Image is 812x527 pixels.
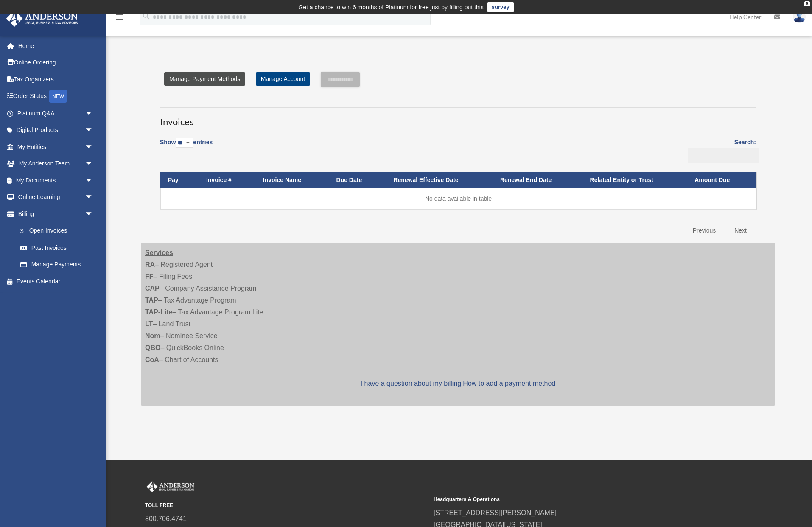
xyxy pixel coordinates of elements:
p: | [145,378,771,390]
select: Showentries [176,138,193,148]
a: survey [487,2,514,12]
a: Events Calendar [6,273,106,290]
div: close [804,1,810,6]
a: Past Invoices [12,239,102,256]
strong: QBO [145,344,160,351]
a: Digital Productsarrow_drop_down [6,122,106,139]
span: arrow_drop_down [85,172,102,189]
th: Renewal Effective Date: activate to sort column ascending [386,172,493,188]
a: [STREET_ADDRESS][PERSON_NAME] [434,509,557,516]
a: Previous [686,222,722,239]
input: Search: [688,148,759,164]
div: – Registered Agent – Filing Fees – Company Assistance Program – Tax Advantage Program – Tax Advan... [141,243,775,406]
a: Home [6,37,106,54]
a: Next [728,222,753,239]
i: menu [115,12,125,22]
a: Platinum Q&Aarrow_drop_down [6,105,106,122]
a: Manage Payment Methods [164,72,245,86]
img: Anderson Advisors Platinum Portal [4,10,81,27]
span: arrow_drop_down [85,155,102,173]
a: How to add a payment method [463,380,555,387]
strong: Services [145,249,173,256]
img: Anderson Advisors Platinum Portal [145,481,196,492]
a: Order StatusNEW [6,88,106,105]
span: $ [25,226,29,236]
a: Manage Payments [12,256,102,273]
strong: TAP-Lite [145,308,173,316]
a: Online Learningarrow_drop_down [6,189,106,206]
a: Online Ordering [6,54,106,71]
div: Get a chance to win 6 months of Platinum for free just by filling out this [298,2,484,12]
a: Manage Account [256,72,310,86]
strong: LT [145,320,153,328]
strong: CAP [145,285,160,292]
strong: Nom [145,332,160,339]
small: TOLL FREE [145,501,428,510]
a: Tax Organizers [6,71,106,88]
div: NEW [49,90,67,103]
h3: Invoices [160,107,756,129]
th: Due Date: activate to sort column ascending [329,172,386,188]
a: My Anderson Teamarrow_drop_down [6,155,106,172]
a: menu [115,15,125,22]
i: search [142,11,151,21]
th: Renewal End Date: activate to sort column ascending [493,172,582,188]
a: 800.706.4741 [145,515,187,522]
th: Invoice Name: activate to sort column ascending [255,172,329,188]
a: Billingarrow_drop_down [6,205,102,222]
label: Show entries [160,137,213,157]
th: Amount Due: activate to sort column ascending [687,172,756,188]
th: Pay: activate to sort column descending [160,172,199,188]
small: Headquarters & Operations [434,495,716,504]
img: User Pic [793,11,806,23]
a: My Entitiesarrow_drop_down [6,138,106,155]
span: arrow_drop_down [85,138,102,156]
span: arrow_drop_down [85,122,102,139]
span: arrow_drop_down [85,189,102,206]
strong: FF [145,273,154,280]
a: $Open Invoices [12,222,98,240]
th: Invoice #: activate to sort column ascending [199,172,255,188]
strong: CoA [145,356,159,363]
strong: TAP [145,297,158,304]
a: My Documentsarrow_drop_down [6,172,106,189]
span: arrow_drop_down [85,105,102,122]
span: arrow_drop_down [85,205,102,223]
strong: RA [145,261,155,268]
td: No data available in table [160,188,756,209]
label: Search: [685,137,756,163]
a: I have a question about my billing [361,380,461,387]
th: Related Entity or Trust: activate to sort column ascending [582,172,687,188]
